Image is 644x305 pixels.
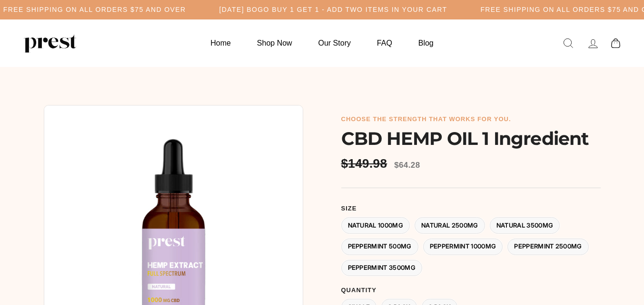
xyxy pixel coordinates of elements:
[341,286,601,294] label: Quantity
[198,34,445,52] ul: Primary
[245,34,304,52] a: Shop Now
[341,205,601,212] label: Size
[490,217,560,234] label: Natural 3500MG
[307,34,363,52] a: Our Story
[415,217,485,234] label: Natural 2500MG
[341,260,423,276] label: Peppermint 3500MG
[341,128,601,149] h1: CBD HEMP OIL 1 Ingredient
[3,6,186,14] h5: Free Shipping on all orders $75 and over
[341,217,410,234] label: Natural 1000MG
[341,156,390,171] span: $149.98
[365,34,404,52] a: FAQ
[423,238,503,255] label: Peppermint 1000MG
[406,34,446,52] a: Blog
[341,238,418,255] label: Peppermint 500MG
[219,6,447,14] h5: [DATE] BOGO BUY 1 GET 1 - ADD TWO ITEMS IN YOUR CART
[198,34,243,52] a: Home
[24,34,76,53] img: PREST ORGANICS
[341,115,601,123] h6: choose the strength that works for you.
[394,161,420,170] span: $64.28
[507,238,589,255] label: Peppermint 2500MG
